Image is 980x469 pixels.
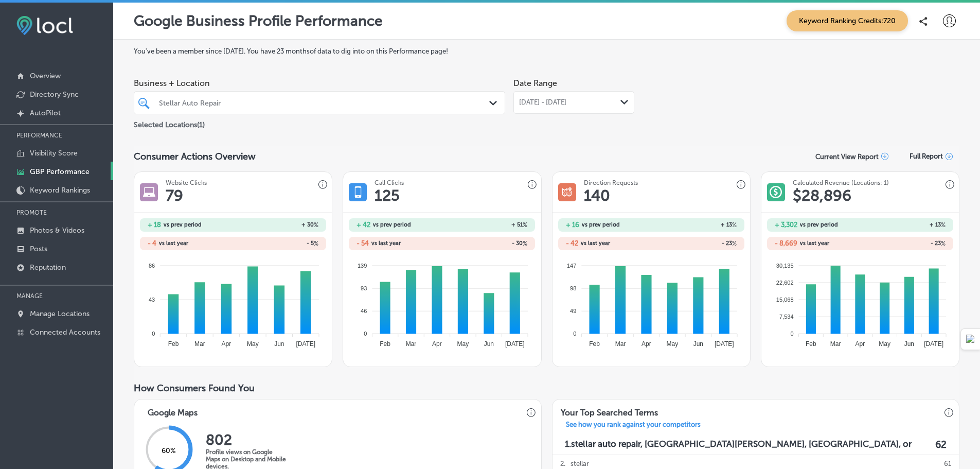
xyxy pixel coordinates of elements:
span: % [314,221,318,229]
h2: - 23 [860,240,946,247]
tspan: [DATE] [296,340,316,348]
tspan: Feb [380,340,391,348]
span: vs prev period [164,222,202,228]
span: How Consumers Found You [134,383,255,394]
p: Keyword Rankings [30,186,90,195]
h3: Website Clicks [166,179,207,186]
tspan: Feb [168,340,179,348]
tspan: 0 [573,331,576,337]
h3: Google Maps [139,399,206,421]
h3: Calculated Revenue (Locations: 1) [793,179,889,186]
h2: - 8,669 [775,239,797,247]
tspan: Jun [904,340,914,348]
tspan: May [457,340,469,348]
a: See how you rank against your competitors [558,421,709,431]
tspan: Feb [806,340,816,348]
tspan: 46 [361,308,367,314]
span: % [314,240,318,247]
h3: Call Clicks [375,179,404,186]
h2: + 30 [233,221,318,229]
tspan: [DATE] [924,340,943,348]
label: 62 [935,439,947,450]
h2: + 3,302 [775,221,797,229]
tspan: 30,135 [776,262,794,268]
tspan: 0 [364,331,367,337]
span: vs prev period [800,222,838,228]
tspan: Apr [433,340,442,348]
tspan: 0 [152,331,155,337]
tspan: Jun [484,340,494,348]
tspan: Mar [406,340,417,348]
div: Stellar Auto Repair [159,98,490,107]
p: Photos & Videos [30,226,84,235]
tspan: 98 [570,285,576,291]
h3: Direction Requests [584,179,638,186]
span: Business + Location [134,78,505,88]
span: % [732,221,737,229]
p: GBP Performance [30,167,90,176]
p: Reputation [30,263,66,272]
h2: + 42 [357,221,370,229]
h1: 140 [584,186,610,205]
h2: + 16 [566,221,579,229]
h2: 802 [206,431,288,448]
tspan: [DATE] [505,340,525,348]
span: vs prev period [582,222,620,228]
span: vs last year [371,240,401,246]
h2: - 54 [357,239,369,247]
p: AutoPilot [30,109,61,117]
h2: - 30 [442,240,527,247]
span: Consumer Actions Overview [134,151,256,162]
img: Detect Auto [966,335,975,344]
span: Full Report [910,152,943,160]
label: Date Range [513,78,557,88]
tspan: Apr [222,340,231,348]
tspan: 139 [358,262,367,268]
tspan: Mar [830,340,841,348]
tspan: 0 [790,331,793,337]
p: Google Business Profile Performance [134,12,383,29]
span: Keyword Ranking Credits: 720 [787,10,908,31]
tspan: Mar [615,340,626,348]
span: vs prev period [373,222,411,228]
tspan: 86 [149,262,155,268]
tspan: 49 [570,308,576,314]
h2: - 42 [566,239,578,247]
h2: + 51 [442,221,527,229]
tspan: Jun [274,340,284,348]
h1: 79 [166,186,183,205]
tspan: 93 [361,285,367,291]
h2: - 23 [651,240,737,247]
p: Overview [30,72,61,80]
h3: Your Top Searched Terms [553,399,666,421]
p: 1. stellar auto repair, [GEOGRAPHIC_DATA][PERSON_NAME], [GEOGRAPHIC_DATA], or [565,439,912,450]
span: vs last year [800,240,829,246]
tspan: May [879,340,890,348]
span: % [732,240,737,247]
h2: + 13 [651,221,737,229]
span: vs last year [581,240,610,246]
span: 60 % [162,446,176,455]
span: [DATE] - [DATE] [519,98,566,107]
img: fda3e92497d09a02dc62c9cd864e3231.png [16,16,73,35]
h2: + 13 [860,221,946,229]
tspan: Feb [589,340,600,348]
p: Connected Accounts [30,328,100,337]
tspan: May [247,340,259,348]
span: % [523,221,527,229]
p: Visibility Score [30,149,78,158]
label: You've been a member since [DATE] . You have 23 months of data to dig into on this Performance page! [134,47,959,55]
p: Selected Locations ( 1 ) [134,116,205,129]
span: % [941,221,946,229]
tspan: Apr [855,340,865,348]
tspan: Apr [642,340,651,348]
tspan: 22,602 [776,280,794,286]
tspan: 7,534 [779,314,794,320]
tspan: 43 [149,297,155,303]
tspan: May [666,340,678,348]
tspan: 15,068 [776,297,794,303]
tspan: Mar [194,340,205,348]
span: vs last year [159,240,188,246]
tspan: Jun [693,340,703,348]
